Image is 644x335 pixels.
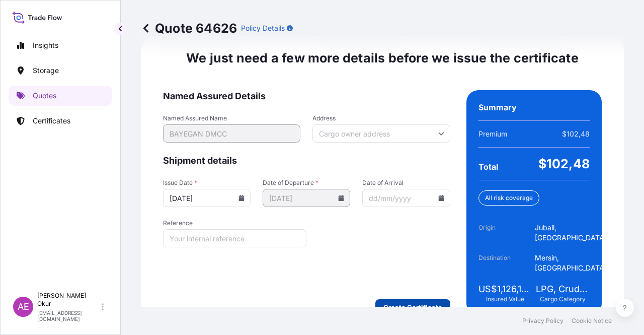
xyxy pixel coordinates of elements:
span: Date of Arrival [362,179,450,187]
a: Privacy Policy [522,317,563,325]
p: [PERSON_NAME] Okur [37,292,100,308]
span: US$1,126,134.00 [478,283,532,295]
p: Insights [33,40,58,50]
p: [EMAIL_ADDRESS][DOMAIN_NAME] [37,310,100,322]
p: Quote 64626 [141,20,237,36]
span: Address [312,114,450,122]
span: Date of Departure [263,179,350,187]
span: Origin [478,223,535,243]
input: Cargo owner address [312,124,450,143]
button: Create Certificate [375,299,450,315]
span: Cargo Category [540,295,586,303]
span: Destination [478,253,535,273]
p: Storage [33,65,59,76]
span: Jubail, [GEOGRAPHIC_DATA] [535,223,607,243]
span: Issue Date [163,179,251,187]
span: Shipment details [163,155,450,167]
span: LPG, Crude Oil, Utility Fuel, Mid Distillates and Specialities, Fertilisers [536,283,590,295]
span: Reference [163,219,306,227]
a: Cookie Notice [572,317,612,325]
span: $102,48 [538,156,590,172]
div: All risk coverage [478,190,539,206]
a: Insights [9,35,112,55]
p: Create Certificate [383,302,442,312]
a: Quotes [9,86,112,106]
p: Quotes [33,91,56,101]
input: Your internal reference [163,229,306,247]
input: dd/mm/yyyy [362,189,450,207]
span: Total [478,162,498,172]
span: Summary [478,102,517,112]
p: Policy Details [241,23,285,33]
input: dd/mm/yyyy [163,189,251,207]
span: Named Assured Name [163,114,300,122]
span: AE [18,302,29,312]
span: $102,48 [562,129,590,139]
span: Insured Value [486,295,524,303]
a: Certificates [9,111,112,131]
span: Premium [478,129,507,139]
input: dd/mm/yyyy [263,189,350,207]
p: Certificates [33,116,70,126]
a: Storage [9,60,112,81]
span: We just need a few more details before we issue the certificate [186,50,579,66]
span: Mersin, [GEOGRAPHIC_DATA] [535,253,607,273]
span: Named Assured Details [163,90,450,102]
